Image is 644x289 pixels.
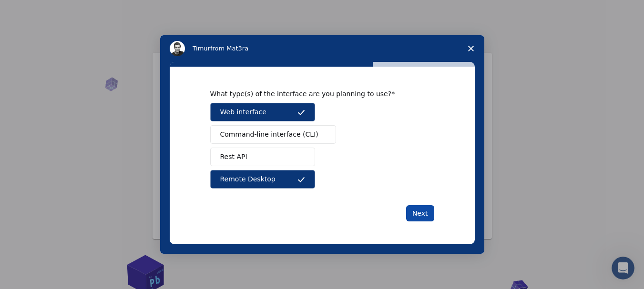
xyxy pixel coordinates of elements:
span: Support [19,7,53,15]
img: Profile image for Timur [170,41,185,56]
span: Close survey [458,35,484,62]
span: Remote Desktop [220,174,276,184]
span: Timur [193,45,210,52]
button: Rest API [210,148,315,166]
span: from Mat3ra [210,45,248,52]
span: Web interface [220,107,266,117]
button: Command-line interface (CLI) [210,125,336,144]
button: Web interface [210,103,315,121]
span: Rest API [220,152,247,162]
button: Next [406,205,434,221]
span: Command-line interface (CLI) [220,130,318,140]
button: Remote Desktop [210,170,315,189]
div: What type(s) of the interface are you planning to use? [210,90,420,98]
